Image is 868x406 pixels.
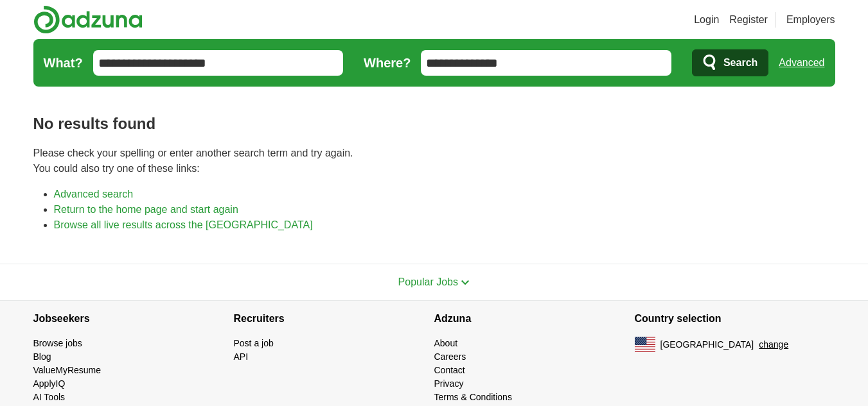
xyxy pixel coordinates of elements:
[434,378,464,389] a: Privacy
[434,338,458,348] a: About
[434,351,466,362] a: Careers
[694,12,719,28] a: Login
[786,12,835,28] a: Employers
[33,146,835,176] p: Please check your spelling or enter another search term and try again. You could also try one of ...
[33,5,143,34] img: Adzuna logo
[779,50,824,76] a: Advanced
[635,337,655,352] img: US flag
[33,365,102,375] a: ValueMyResume
[759,338,788,351] button: change
[364,53,411,72] label: Where?
[234,351,249,362] a: API
[692,49,768,76] button: Search
[33,392,66,402] a: AI Tools
[729,12,768,28] a: Register
[234,338,274,348] a: Post a job
[33,378,66,389] a: ApplyIQ
[461,280,470,285] img: toggle icon
[44,53,83,72] label: What?
[33,351,51,362] a: Blog
[723,50,757,76] span: Search
[54,204,238,215] a: Return to the home page and start again
[54,219,313,230] a: Browse all live results across the [GEOGRAPHIC_DATA]
[398,276,458,287] span: Popular Jobs
[54,189,134,199] a: Advanced search
[434,392,512,402] a: Terms & Conditions
[33,112,835,135] h1: No results found
[635,301,835,337] h4: Country selection
[660,338,754,351] span: [GEOGRAPHIC_DATA]
[434,365,465,375] a: Contact
[33,338,82,348] a: Browse jobs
